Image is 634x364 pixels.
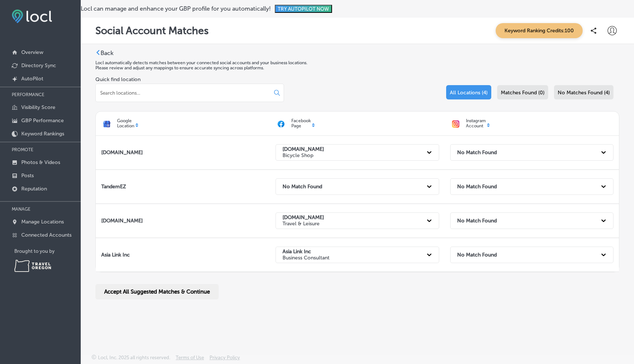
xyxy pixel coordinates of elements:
p: Travel & Leisure [283,221,324,227]
p: Please review and adjust any mappings to ensure accurate syncing across platforms. [95,65,619,70]
p: Keyword Rankings [21,131,64,137]
p: Brought to you by [14,248,81,254]
span: All Locations (4) [450,90,488,96]
p: Locl, Inc. 2025 all rights reserved. [98,355,170,360]
strong: No Match Found [457,183,497,190]
p: Locl automatically detects matches between your connected social accounts and your business locat... [95,60,619,65]
a: Terms of Use [176,355,204,364]
p: Manage Locations [21,219,64,225]
p: Photos & Videos [21,159,60,165]
label: Back [101,50,113,57]
button: TRY AUTOPILOT NOW [275,5,332,13]
p: Overview [21,49,43,55]
p: Facebook Page [291,118,311,129]
img: Travel Oregon [14,260,51,272]
a: Privacy Policy [209,355,240,364]
p: Directory Sync [21,62,56,69]
strong: No Match Found [457,149,497,156]
p: Connected Accounts [21,232,72,238]
p: Social Account Matches [95,25,209,37]
p: Business Consultant [283,255,329,261]
strong: No Match Found [283,183,322,190]
label: Quick find location [95,76,284,83]
input: Search locations... [99,90,262,96]
span: Keyword Ranking Credits: 100 [496,23,583,38]
span: No Matches Found (4) [558,90,610,96]
p: Google Location [117,118,134,129]
p: Instagram Account [466,118,486,129]
strong: [DOMAIN_NAME] [283,214,324,221]
strong: Asia Link Inc [101,252,130,258]
strong: No Match Found [457,252,497,258]
button: Accept All Suggested Matches & Continue [95,284,219,299]
strong: TandemEZ [101,183,126,190]
p: Visibility Score [21,104,55,110]
p: AutoPilot [21,76,43,82]
p: Bicycle Shop [283,152,324,159]
p: Posts [21,172,34,179]
strong: No Match Found [457,218,497,224]
p: GBP Performance [21,117,64,124]
strong: Asia Link Inc [283,248,311,255]
strong: [DOMAIN_NAME] [101,149,143,156]
strong: [DOMAIN_NAME] [283,146,324,152]
img: fda3e92497d09a02dc62c9cd864e3231.png [12,10,52,23]
p: Reputation [21,186,47,192]
span: Matches Found (0) [501,90,544,96]
strong: [DOMAIN_NAME] [101,218,143,224]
